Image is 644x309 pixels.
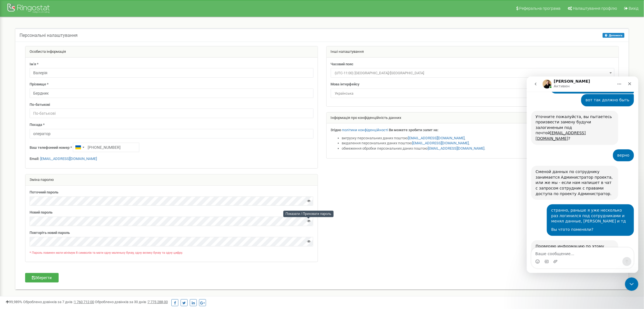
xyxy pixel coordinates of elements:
span: 99,989% [6,300,22,304]
label: Повторіть новий пароль [30,230,70,236]
span: Українська [333,90,612,97]
iframe: Intercom live chat [625,277,638,291]
label: Ім'я * [30,62,39,67]
span: (UTC-11:00) Pacific/Midway [331,68,614,78]
span: Оброблено дзвінків за 7 днів : [23,300,94,304]
li: вигрузку персональних даних поштою , [342,136,615,141]
span: Налаштування профілю [573,6,617,11]
label: Ваш телефонний номер * [30,145,72,150]
span: Вихід [629,6,638,11]
div: Особиста інформація [25,46,318,58]
label: Посада * [30,122,45,128]
label: Прізвище * [30,82,49,87]
label: Поточний пароль [30,190,58,195]
li: обмеження обробки персональних даних поштою . [342,146,615,151]
input: По-батькові [30,109,313,118]
a: [EMAIL_ADDRESS][DOMAIN_NAME] [40,157,97,161]
u: 7 775 288,00 [148,300,168,304]
input: Посада [30,129,313,138]
label: Новий пароль [30,210,52,215]
label: По-батькові [30,102,50,107]
label: Часовий пояс [331,62,354,67]
iframe: Intercom live chat [527,76,638,273]
button: Зберегти [25,273,59,282]
strong: Ви можете зробити запит на: [389,128,439,132]
div: Інші налаштування [327,46,619,58]
li: видалення персональних даних поштою , [342,141,615,146]
p: * Пароль повинен мати мінімум 8 символів та мати одну маленьку букву, одну велику букву та одну ц... [30,251,313,255]
a: [EMAIL_ADDRESS][DOMAIN_NAME] [428,146,485,150]
div: Показати / Приховати пароль [283,211,334,217]
a: [EMAIL_ADDRESS][DOMAIN_NAME] [412,141,469,145]
a: політики конфіденційності [342,128,388,132]
strong: Згідно [331,128,341,132]
strong: Email: [30,157,39,161]
div: Telephone country code [73,143,86,152]
label: Мова інтерфейсу [331,82,360,87]
input: Прізвище [30,88,313,98]
input: Ім'я [30,68,313,78]
button: Допомога [603,33,624,38]
h5: Персональні налаштування [20,33,78,38]
span: Українська [331,88,614,98]
a: [EMAIL_ADDRESS][DOMAIN_NAME] [408,136,465,140]
input: +1-800-555-55-55 [73,143,139,152]
span: (UTC-11:00) Pacific/Midway [333,69,612,77]
u: 1 760 712,00 [74,300,94,304]
div: Інформація про конфіденційність данних [327,112,619,124]
div: Зміна паролю [25,174,318,186]
span: Реферальна програма [519,6,561,11]
span: Оброблено дзвінків за 30 днів : [95,300,168,304]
